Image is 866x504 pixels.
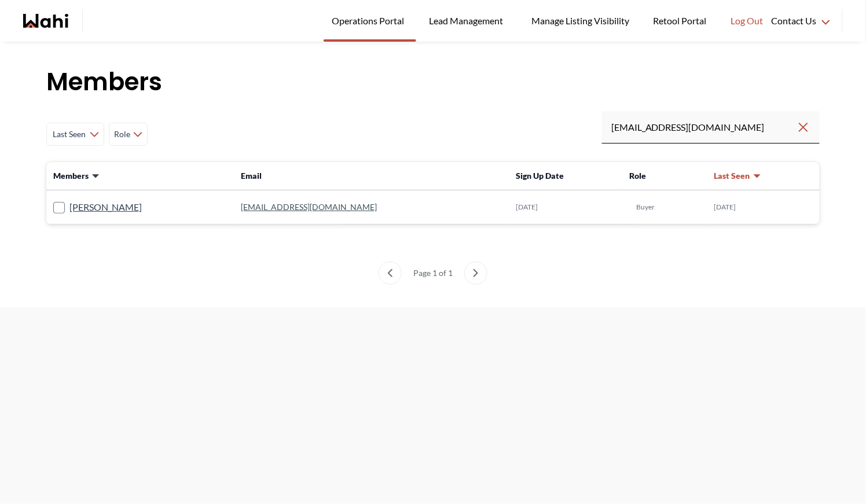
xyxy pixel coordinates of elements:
span: Last Seen [52,124,87,145]
button: Clear search [797,117,810,138]
a: Wahi homepage [23,14,68,28]
button: Last Seen [714,170,762,182]
button: previous page [379,262,402,285]
span: Role [114,124,131,145]
a: [EMAIL_ADDRESS][DOMAIN_NAME] [241,202,377,212]
td: [DATE] [509,190,622,225]
input: Search input [611,117,797,138]
a: [PERSON_NAME] [69,200,142,215]
nav: Members List pagination [46,262,820,285]
span: Sign Up Date [516,171,564,181]
span: Lead Management [429,13,507,28]
span: Role [629,171,646,181]
span: Buyer [636,203,655,212]
span: Last Seen [714,170,750,182]
button: Members [53,170,100,182]
h1: Members [46,65,820,100]
td: [DATE] [707,190,820,225]
span: Members [53,170,89,182]
span: Log Out [731,13,764,28]
button: next page [464,262,487,285]
span: Email [241,171,262,181]
div: Page 1 of 1 [409,262,457,285]
span: Operations Portal [332,13,408,28]
span: Manage Listing Visibility [528,13,633,28]
span: Retool Portal [654,13,710,28]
